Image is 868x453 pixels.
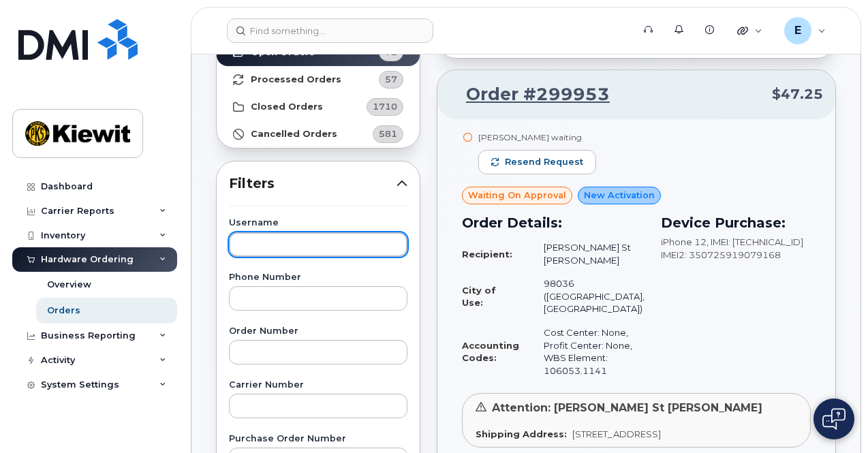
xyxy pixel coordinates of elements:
button: Resend request [478,150,596,174]
span: Filters [229,174,397,193]
td: 98036 ([GEOGRAPHIC_DATA], [GEOGRAPHIC_DATA]) [531,272,645,321]
span: [STREET_ADDRESS] [572,428,661,439]
span: Resend request [505,156,583,168]
span: $47.25 [772,84,823,104]
a: Closed Orders1710 [217,93,420,121]
label: Carrier Number [229,381,407,390]
strong: Recipient: [462,249,512,260]
label: Purchase Order Number [229,435,407,443]
span: 57 [385,73,397,86]
a: Cancelled Orders581 [217,121,420,148]
span: New Activation [584,189,655,202]
strong: Processed Orders [251,74,341,85]
div: Quicklinks [728,17,772,44]
h3: Order Details: [462,213,645,233]
a: Order #299953 [450,82,610,107]
div: [PERSON_NAME] waiting [478,131,596,143]
strong: Shipping Address: [476,428,567,439]
strong: Closed Orders [251,101,323,112]
span: E [794,22,801,39]
strong: Cancelled Orders [251,129,337,140]
strong: City of Use: [462,285,496,309]
strong: Accounting Codes: [462,340,519,364]
span: 581 [379,127,397,140]
label: Username [229,219,407,228]
div: Emilio.Gutierrez [775,17,835,44]
a: Processed Orders57 [217,66,420,93]
span: , IMEI: [TECHNICAL_ID] IMEI2: 350725919079168 [661,236,803,260]
label: Phone Number [229,273,407,282]
img: Open chat [822,408,846,430]
td: Cost Center: None, Profit Center: None, WBS Element: 106053.1141 [531,321,645,382]
input: Find something... [227,18,433,43]
span: 1710 [373,100,397,113]
span: iPhone 12 [661,236,707,247]
label: Order Number [229,327,407,336]
td: [PERSON_NAME] St [PERSON_NAME] [531,236,645,272]
span: Waiting On Approval [468,189,566,202]
span: Attention: [PERSON_NAME] St [PERSON_NAME] [492,401,762,414]
h3: Device Purchase: [661,213,811,233]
